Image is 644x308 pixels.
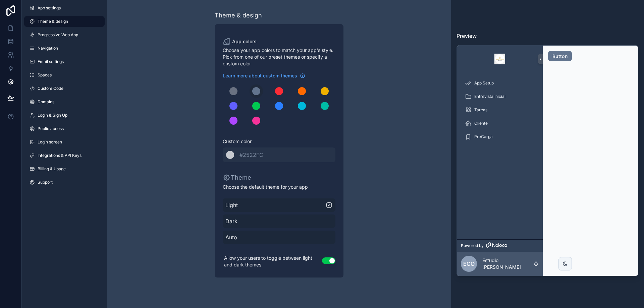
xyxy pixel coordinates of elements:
[461,131,539,143] a: PreCarga
[38,72,52,78] span: Spaces
[24,150,105,161] a: Integrations & API Keys
[38,166,66,172] span: Billing & Usage
[239,151,263,158] span: #2522FC
[474,121,488,126] span: Cliente
[38,46,58,51] span: Navigation
[223,173,251,182] p: Theme
[494,54,505,64] img: App logo
[38,113,67,118] span: Login & Sign Up
[38,139,62,145] span: Login screen
[548,51,572,62] button: Button
[474,107,487,113] span: Tareas
[474,134,493,139] span: PreCarga
[24,123,105,134] a: Public access
[24,3,105,13] a: App settings
[225,201,325,209] span: Light
[24,97,105,107] a: Domains
[24,29,105,40] a: Progressive Web App
[474,94,505,99] span: Entrevista Inicial
[463,260,475,268] span: EGO
[38,32,78,38] span: Progressive Web App
[461,104,539,116] a: Tareas
[461,243,484,248] span: Powered by
[24,83,105,94] a: Custom Code
[38,180,53,185] span: Support
[24,164,105,174] a: Billing & Usage
[223,47,335,67] span: Choose your app colors to match your app's style. Pick from one of our preset themes or specify a...
[38,153,82,158] span: Integrations & API Keys
[232,38,257,45] span: App colors
[215,11,262,20] div: Theme & design
[38,126,64,131] span: Public access
[38,5,61,11] span: App settings
[223,72,297,79] span: Learn more about custom themes
[457,239,543,252] a: Powered by
[225,217,333,225] span: Dark
[457,32,638,40] h3: Preview
[461,90,539,103] a: Entrevista Inicial
[223,253,322,269] p: Allow your users to toggle between light and dark themes
[38,19,68,24] span: Theme & design
[457,72,543,239] div: scrollable content
[24,56,105,67] a: Email settings
[38,86,63,91] span: Custom Code
[223,138,330,145] span: Custom color
[482,257,533,270] p: Estudio [PERSON_NAME]
[24,177,105,188] a: Support
[24,110,105,121] a: Login & Sign Up
[474,80,494,86] span: App Setup
[38,59,64,64] span: Email settings
[24,43,105,54] a: Navigation
[461,117,539,129] a: Cliente
[38,99,54,105] span: Domains
[225,233,333,241] span: Auto
[24,16,105,27] a: Theme & design
[24,137,105,147] a: Login screen
[24,70,105,80] a: Spaces
[461,77,539,89] a: App Setup
[223,184,335,190] span: Choose the default theme for your app
[223,72,305,79] a: Learn more about custom themes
